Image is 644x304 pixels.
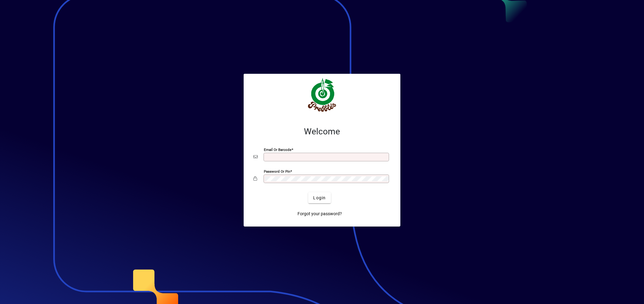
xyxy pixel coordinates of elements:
[298,211,342,217] span: Forgot your password?
[308,192,331,203] button: Login
[264,148,291,152] mat-label: Email or Barcode
[313,195,326,201] span: Login
[253,126,391,137] h2: Welcome
[264,169,290,174] mat-label: Password or Pin
[295,208,344,219] a: Forgot your password?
